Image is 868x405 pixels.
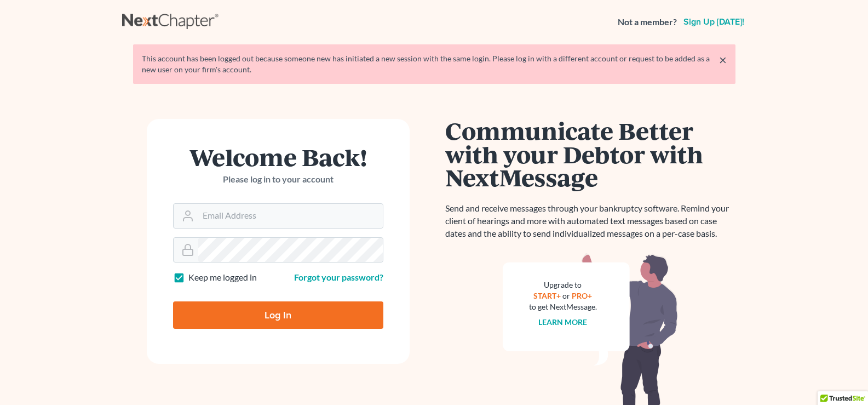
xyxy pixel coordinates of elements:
a: PRO+ [572,291,592,300]
a: START+ [533,291,561,300]
a: Sign up [DATE]! [681,18,746,26]
a: Forgot your password? [294,272,383,282]
div: This account has been logged out because someone new has initiated a new session with the same lo... [142,53,727,75]
h1: Communicate Better with your Debtor with NextMessage [445,119,735,189]
input: Log In [173,301,383,329]
div: to get NextMessage. [529,301,597,312]
a: × [719,53,727,66]
strong: Not a member? [618,16,677,28]
label: Keep me logged in [188,271,257,284]
p: Please log in to your account [173,173,383,186]
h1: Welcome Back! [173,145,383,169]
p: Send and receive messages through your bankruptcy software. Remind your client of hearings and mo... [445,202,735,240]
a: Learn more [538,317,587,327]
input: Email Address [198,204,383,228]
div: Upgrade to [529,279,597,290]
span: or [562,291,570,300]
